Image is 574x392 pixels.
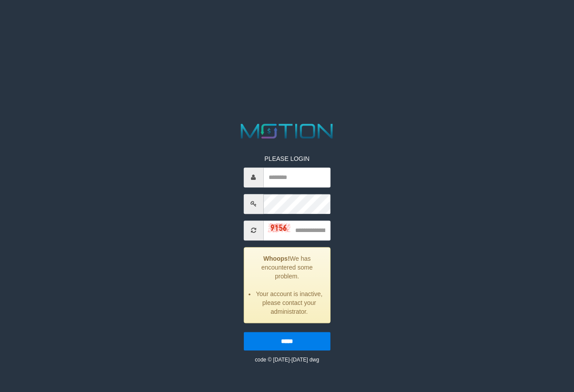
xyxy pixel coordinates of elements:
[237,121,337,141] img: MOTION_logo.png
[255,289,323,316] li: Your account is inactive, please contact your administrator.
[263,255,290,262] strong: Whoops!
[255,357,319,363] small: code © [DATE]-[DATE] dwg
[243,247,330,323] div: We has encountered some problem.
[268,223,290,232] img: captcha
[243,154,330,163] p: PLEASE LOGIN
